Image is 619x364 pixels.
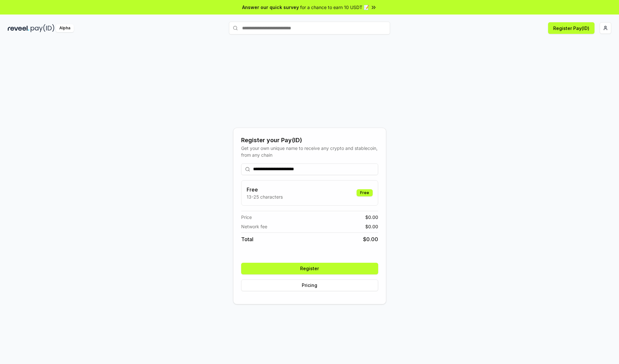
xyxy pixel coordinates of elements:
[300,4,369,11] span: for a chance to earn 10 USDT 📝
[247,193,283,200] p: 13-25 characters
[357,189,373,196] div: Free
[241,223,267,230] span: Network fee
[56,24,74,32] div: Alpha
[241,280,378,291] button: Pricing
[365,223,378,230] span: $ 0.00
[363,235,378,243] span: $ 0.00
[242,4,299,11] span: Answer our quick survey
[241,235,253,243] span: Total
[241,263,378,274] button: Register
[548,22,594,34] button: Register Pay(ID)
[365,214,378,221] span: $ 0.00
[241,145,378,158] div: Get your own unique name to receive any crypto and stablecoin, from any chain
[8,24,29,32] img: reveel_dark
[241,136,378,145] div: Register your Pay(ID)
[247,186,283,193] h3: Free
[31,24,54,32] img: pay_id
[241,214,252,221] span: Price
